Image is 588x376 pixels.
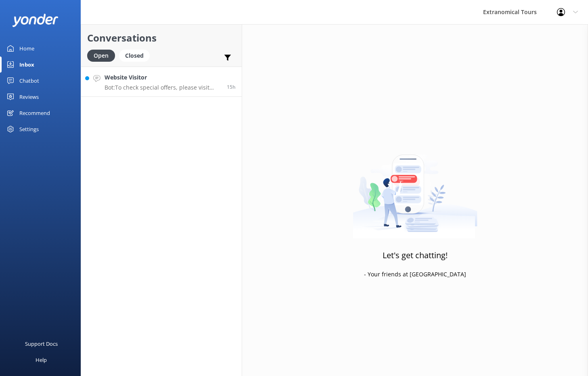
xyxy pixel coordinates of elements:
h4: Website Visitor [105,73,221,82]
img: artwork of a man stealing a conversation from at giant smartphone [353,138,477,238]
h2: Conversations [87,30,236,46]
div: Help [36,352,47,368]
div: Settings [19,121,39,137]
h3: Let's get chatting! [383,249,448,262]
a: Closed [119,51,154,60]
p: - Your friends at [GEOGRAPHIC_DATA] [364,270,466,279]
a: Website VisitorBot:To check special offers, please visit [URL][DOMAIN_NAME].15h [81,67,242,97]
div: Open [87,50,115,62]
div: Home [19,40,34,56]
div: Inbox [19,56,34,73]
div: Recommend [19,105,50,121]
img: yonder-white-logo.png [12,14,59,27]
div: Reviews [19,89,39,105]
a: Open [87,51,119,60]
p: Bot: To check special offers, please visit [URL][DOMAIN_NAME]. [105,84,221,91]
div: Chatbot [19,73,39,89]
span: Sep 22 2025 01:00pm (UTC -07:00) America/Tijuana [227,84,236,90]
div: Closed [119,50,150,62]
div: Support Docs [25,336,58,352]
